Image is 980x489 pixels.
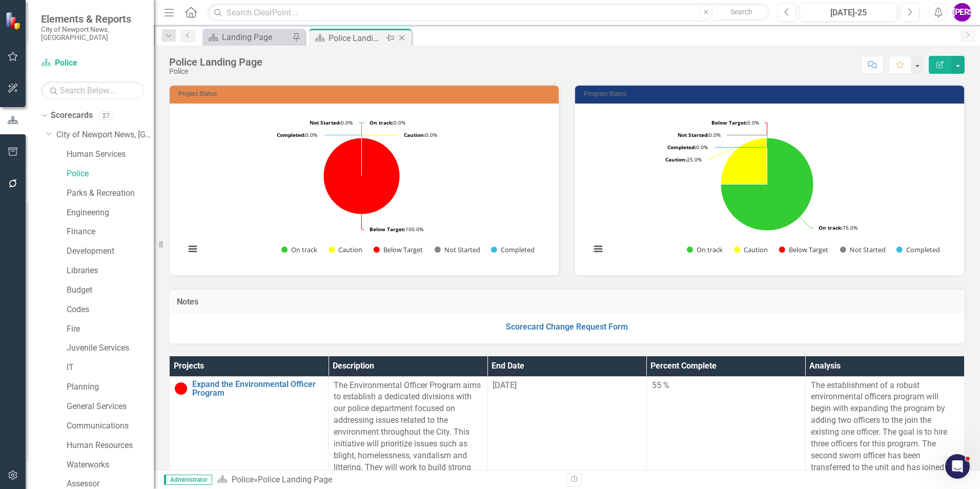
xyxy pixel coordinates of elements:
svg: Interactive chart [180,111,543,265]
a: Human Services [67,149,154,160]
button: View chart menu, Chart [591,242,605,256]
button: [PERSON_NAME] [953,3,971,22]
div: Chart. Highcharts interactive chart. [180,111,548,265]
tspan: Not Started: [310,119,341,126]
a: Budget [67,284,154,296]
input: Search ClearPoint... [208,4,770,22]
a: Planning [67,381,154,393]
tspan: Below Target: [370,226,405,233]
path: Caution, 1. [721,138,767,184]
button: View chart menu, Chart [186,242,200,256]
div: Police [169,68,262,75]
button: Show Completed [491,245,535,254]
tspan: Caution: [404,131,425,138]
text: 0.0% [277,131,317,138]
text: 75.0% [819,224,857,231]
div: Police Landing Page [169,56,262,68]
tspan: Completed: [667,144,696,151]
small: City of Newport News, [GEOGRAPHIC_DATA] [41,25,144,42]
span: Administrator [164,475,212,485]
img: Below Target [175,382,187,395]
a: Landing Page [205,31,290,44]
a: Communications [67,420,154,432]
text: 0.0% [711,119,759,126]
tspan: On track: [370,119,394,126]
tspan: On track: [819,224,843,231]
a: Libraries [67,265,154,277]
text: Not Started [850,245,886,254]
span: Search [730,8,752,16]
a: Finance [67,226,154,238]
button: Show Completed [896,245,940,254]
a: Juvenile Services [67,342,154,354]
a: Scorecard Change Request Form [506,322,628,332]
div: 27 [98,111,114,120]
text: 0.0% [310,119,353,126]
a: Expand the Environmental Officer Program [192,380,323,398]
h3: Project Status [178,91,554,97]
div: [DATE]-25 [803,7,894,19]
button: Show On track [281,245,317,254]
button: [DATE]-25 [800,3,897,22]
text: 0.0% [678,131,721,138]
input: Search Below... [41,81,144,99]
svg: Interactive chart [585,111,949,265]
h3: Program Status [584,91,959,97]
iframe: Intercom live chat [945,454,970,479]
a: Engineering [67,207,154,219]
button: Show On track [687,245,723,254]
text: 0.0% [667,144,708,151]
tspan: Completed: [277,131,305,138]
button: Show Below Target [374,245,423,254]
div: » [217,474,559,486]
button: Show Not Started [435,245,480,254]
div: Chart. Highcharts interactive chart. [585,111,954,265]
text: 0.0% [370,119,405,126]
a: Police [232,475,254,484]
img: ClearPoint Strategy [5,12,23,30]
div: Police Landing Page [329,32,383,45]
tspan: Caution: [665,156,687,163]
button: Show Not Started [840,245,885,254]
div: Police Landing Page [258,475,332,484]
span: Elements & Reports [41,13,144,25]
a: Scorecards [51,110,93,121]
text: 0.0% [404,131,437,138]
button: Show Below Target [779,245,829,254]
h3: Notes [177,297,957,307]
a: Police [67,168,154,180]
div: Landing Page [222,31,290,44]
text: Not Started [444,245,480,254]
a: Human Resources [67,440,154,452]
path: On track, 3. [721,138,813,231]
button: Show Caution [734,245,768,254]
tspan: Not Started: [678,131,709,138]
a: Waterworks [67,459,154,471]
tspan: Below Target: [711,119,747,126]
path: Below Target, 4. [323,138,400,214]
a: Development [67,246,154,257]
text: 25.0% [665,156,702,163]
a: General Services [67,401,154,413]
a: Police [41,57,144,69]
button: Search [716,5,767,19]
a: City of Newport News, [GEOGRAPHIC_DATA] [56,129,154,141]
text: 100.0% [370,226,423,233]
a: Codes [67,304,154,316]
div: 55 % [652,380,800,392]
a: IT [67,362,154,374]
button: Show Caution [329,245,362,254]
a: Parks & Recreation [67,188,154,199]
a: Fire [67,323,154,335]
span: [DATE] [493,380,517,390]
